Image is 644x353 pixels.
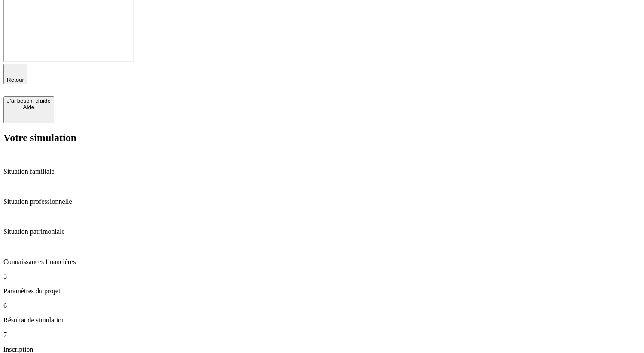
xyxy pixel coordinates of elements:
[3,302,641,310] p: 6
[3,228,641,236] p: Situation patrimoniale
[3,64,27,84] button: Retour
[3,168,641,175] p: Situation familiale
[3,331,641,339] p: 7
[3,258,641,266] p: Connaissances financières
[3,316,641,324] p: Résultat de simulation
[3,273,641,280] p: 5
[7,104,51,111] div: Aide
[7,77,24,83] span: Retour
[3,198,641,206] p: Situation professionnelle
[3,287,641,295] p: Paramètres du projet
[3,96,54,123] button: J’ai besoin d'aideAide
[7,98,51,104] div: J’ai besoin d'aide
[3,132,641,144] h2: Votre simulation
